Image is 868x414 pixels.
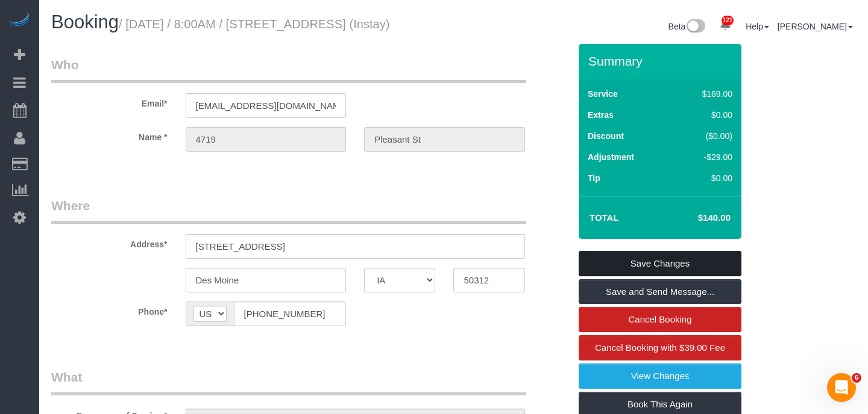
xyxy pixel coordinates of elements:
label: Address* [42,234,177,250]
legend: What [51,368,526,395]
a: Beta [668,22,706,31]
label: Name * [42,127,177,143]
img: New interface [685,19,705,35]
div: $169.00 [676,88,732,100]
a: Save and Send Message... [579,279,741,304]
a: 121 [714,12,737,39]
iframe: Intercom live chat [827,373,856,402]
div: $0.00 [676,172,732,184]
label: Tip [588,172,600,184]
input: Email* [186,93,347,118]
label: Discount [588,130,624,142]
input: Last Name* [364,127,525,152]
div: ($0.00) [676,130,732,142]
input: City* [186,268,347,292]
label: Adjustment [588,151,634,163]
small: / [DATE] / 8:00AM / [STREET_ADDRESS] (Instay) [119,17,390,31]
a: Cancel Booking with $39.00 Fee [579,335,741,360]
h4: $140.00 [662,213,731,223]
span: 6 [852,373,861,383]
label: Email* [42,93,177,110]
a: [PERSON_NAME] [778,22,853,31]
input: Phone* [234,301,347,326]
label: Extras [588,109,614,121]
span: Cancel Booking with $39.00 Fee [595,342,725,353]
label: Phone* [42,301,177,318]
legend: Where [51,197,526,224]
h3: Summary [588,54,735,68]
a: Cancel Booking [579,307,741,332]
label: Service [588,88,618,100]
input: First Name* [186,127,347,152]
span: Booking [51,11,119,32]
strong: Total [590,212,619,223]
img: Automaid Logo [7,12,31,29]
a: Save Changes [579,251,741,276]
legend: Who [51,56,526,83]
a: View Changes [579,363,741,389]
span: 121 [722,16,734,25]
div: $0.00 [676,109,732,121]
div: -$29.00 [676,151,732,163]
input: Zip Code* [453,268,524,292]
a: Help [746,22,769,31]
